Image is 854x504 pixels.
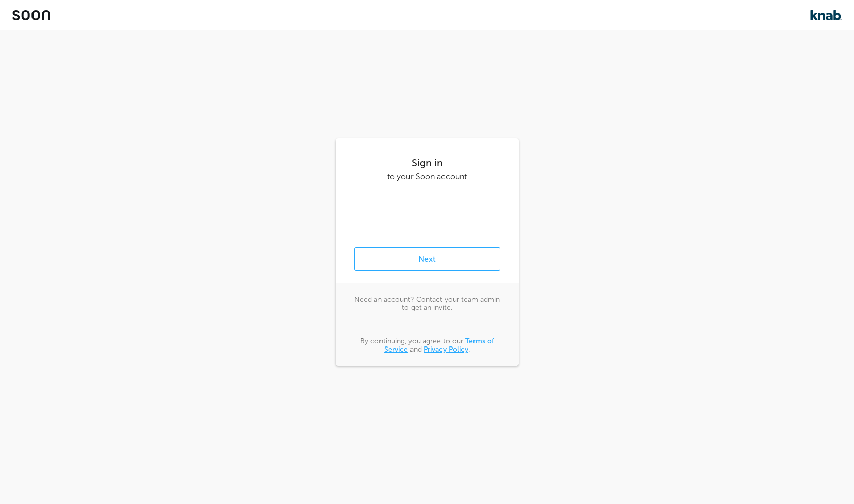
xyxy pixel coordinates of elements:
[354,247,500,271] button: Next
[360,337,494,354] span: By continuing, you agree to our and .
[336,283,519,324] div: Need an account? Contact your team admin to get an invite.
[354,172,500,181] div: to your Soon account
[424,345,468,354] a: Privacy Policy
[354,156,500,169] div: Sign in
[384,337,494,354] a: Terms of Service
